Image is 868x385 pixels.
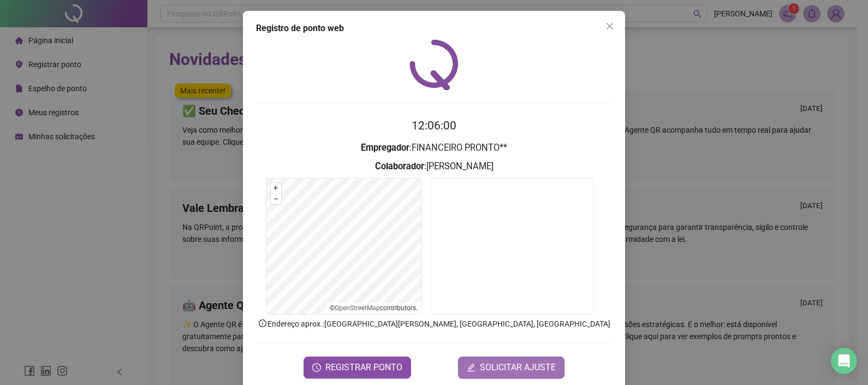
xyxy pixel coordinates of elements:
strong: Empregador [361,143,409,153]
span: REGISTRAR PONTO [325,361,402,374]
button: editSOLICITAR AJUSTE [458,357,564,378]
button: – [271,194,281,204]
h3: : FINANCEIRO PRONTO** [256,141,612,155]
div: Registro de ponto web [256,22,612,35]
span: SOLICITAR AJUSTE [480,361,556,374]
time: 12:06:00 [412,119,456,132]
div: Open Intercom Messenger [831,348,857,374]
span: clock-circle [312,363,321,372]
img: QRPoint [409,39,459,90]
span: edit [467,363,475,372]
button: + [271,183,281,193]
li: © contributors. [330,304,418,312]
h3: : [PERSON_NAME] [256,159,612,174]
strong: Colaborador [375,161,424,171]
button: REGISTRAR PONTO [304,357,411,378]
span: close [605,22,614,31]
a: OpenStreetMap [335,304,380,312]
span: info-circle [258,318,267,328]
button: Close [601,17,619,35]
p: Endereço aprox. : [GEOGRAPHIC_DATA][PERSON_NAME], [GEOGRAPHIC_DATA], [GEOGRAPHIC_DATA] [256,318,612,330]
